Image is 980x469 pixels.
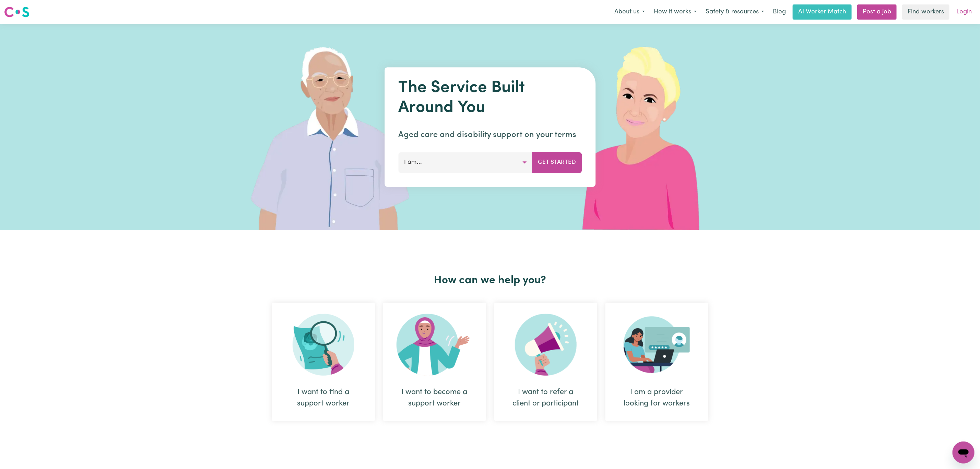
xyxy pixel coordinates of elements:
[515,314,577,376] img: Refer
[398,129,582,141] p: Aged care and disability support on your terms
[398,152,532,173] button: I am...
[605,303,708,421] div: I am a provider looking for workers
[4,4,29,20] a: Careseekers logo
[268,274,712,287] h2: How can we help you?
[383,303,486,421] div: I want to become a support worker
[288,387,358,409] div: I want to find a support worker
[793,4,852,20] a: AI Worker Match
[293,314,354,376] img: Search
[701,5,769,19] button: Safety & resources
[857,4,897,20] a: Post a job
[953,442,975,464] iframe: Button to launch messaging window, conversation in progress
[902,4,949,20] a: Find workers
[622,387,692,409] div: I am a provider looking for workers
[610,5,649,19] button: About us
[398,78,582,118] h1: The Service Built Around You
[4,6,29,18] img: Careseekers logo
[624,314,690,376] img: Provider
[511,387,581,409] div: I want to refer a client or participant
[769,4,790,20] a: Blog
[532,152,582,173] button: Get Started
[400,387,470,409] div: I want to become a support worker
[649,5,701,19] button: How it works
[272,303,375,421] div: I want to find a support worker
[952,4,976,20] a: Login
[494,303,597,421] div: I want to refer a client or participant
[397,314,473,376] img: Become Worker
